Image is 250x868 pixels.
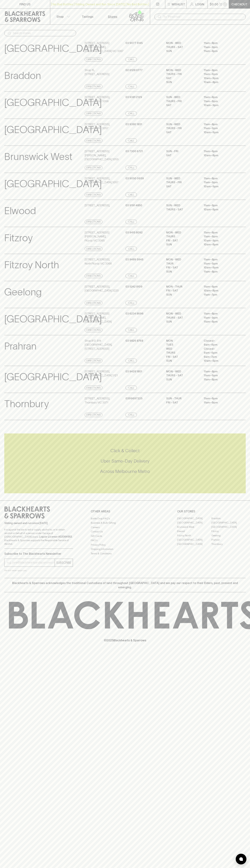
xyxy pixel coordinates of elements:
[125,339,143,343] p: 03 9826 8768
[204,76,236,80] p: 10am – 9pm
[125,328,137,332] a: Call
[204,203,236,208] p: 11am – 8pm
[125,176,144,181] p: 03 9050 0659
[4,370,102,384] p: [GEOGRAPHIC_DATA]
[166,149,198,153] p: SUN - FRI
[172,2,185,6] p: Wishlist
[85,370,118,378] p: [STREET_ADDRESS] , [GEOGRAPHIC_DATA] 3121
[166,41,198,45] p: MON - WED
[166,153,198,158] p: SAT
[39,535,72,538] strong: Liquor License #32064953
[85,149,125,161] p: [STREET_ADDRESS][PERSON_NAME] , [GEOGRAPHIC_DATA] 3055
[204,122,236,126] p: 11am – 8pm
[91,521,159,525] a: Business & Bulk Gifting
[91,547,159,551] a: Shipping Information
[125,285,142,289] p: 03 5242 8109
[166,180,198,184] p: THURS - FRI
[85,193,102,197] a: Directions
[163,14,243,20] input: Try "Pinot noir"
[166,355,198,359] p: FRI - SAT
[125,301,137,305] a: Call
[7,560,55,565] input: e.g. jane@blackheartsandsparrows.com.au
[85,231,125,243] p: [STREET_ADDRESS][PERSON_NAME] , Fitzroy VIC 3065
[85,57,102,62] a: Directions
[204,231,236,235] p: 11am – 8pm
[204,378,236,382] p: 11am – 8pm
[204,258,236,262] p: 11am – 8pm
[204,176,236,181] p: 11am – 8pm
[166,76,198,80] p: SAT
[85,111,102,116] a: Directions
[204,130,236,134] p: 10am – 9pm
[82,14,93,19] p: Tastings
[211,529,246,533] a: Fitzroy
[204,396,236,401] p: 11am – 8pm
[211,516,246,521] a: Braddon
[166,243,198,247] p: SUN
[166,351,198,355] p: THURS
[4,149,72,164] p: Brunswick West
[204,401,236,405] p: 11am – 9pm
[177,516,211,521] a: [GEOGRAPHIC_DATA]
[125,84,137,89] a: Call
[75,9,100,24] a: Tastings
[85,176,118,184] p: [STREET_ADDRESS] , [GEOGRAPHIC_DATA] 3057
[204,235,236,239] p: 11am – 9pm
[85,285,119,293] p: [STREET_ADDRESS] , [GEOGRAPHIC_DATA] 3220
[177,525,211,529] a: Brunswick West
[204,347,236,351] p: Closed –
[85,396,110,405] p: [STREET_ADDRESS] , Thornbury VIC 3071
[125,247,137,251] a: Call
[91,543,159,547] a: Privacy Policy
[4,285,42,300] p: Geelong
[91,516,159,521] a: Bottle Drop FAQ's
[166,231,198,235] p: MON - WED
[100,9,125,24] a: Stores
[166,130,198,134] p: SAT
[85,386,102,390] a: Directions
[166,396,198,401] p: Sun - Thur
[177,529,211,533] a: Elwood
[125,231,143,235] p: 03 9415 8092
[85,166,102,170] a: Directions
[4,339,36,354] p: Prahran
[4,176,102,191] p: [GEOGRAPHIC_DATA]
[125,370,142,374] p: 03 9428 1801
[85,312,125,324] p: [STREET_ADDRESS][PERSON_NAME] , [GEOGRAPHIC_DATA]
[125,386,137,390] a: Call
[4,68,41,83] p: Braddon
[91,525,159,529] a: Careers
[210,2,218,6] p: $0.00
[125,138,137,143] a: Call
[239,857,243,861] img: bubble-icon
[125,41,143,45] p: 03 9077 5145
[204,103,236,107] p: 10am – 9pm
[85,247,102,251] a: Directions
[4,458,246,464] h5: Uber Same-Day Delivery
[204,208,236,212] p: 10am – 8pm
[85,301,102,305] a: Directions
[125,149,143,153] p: 03 7300 6721
[166,45,198,49] p: THURS - SAT
[177,533,211,538] a: Fitzroy North
[166,293,198,297] p: SUN
[85,122,110,130] p: [STREET_ADDRESS] , Brunswick VIC 3057
[166,347,198,351] p: WED
[204,243,236,247] p: 10am – 8pm
[91,530,159,534] a: Contact Us
[85,359,102,363] a: Directions
[166,370,198,374] p: MON - WED
[4,95,102,110] p: [GEOGRAPHIC_DATA]
[125,274,137,278] a: Call
[166,378,198,382] p: SUN
[125,122,142,126] p: 03 9380 1831
[204,68,236,72] p: 11am – 8pm
[204,289,236,293] p: 10am – 8pm
[4,312,102,326] p: [GEOGRAPHIC_DATA]
[166,184,198,189] p: SAT
[204,45,236,49] p: 11am – 9pm
[4,569,73,572] p: We will never spam you
[91,534,159,538] a: Gift Cards
[204,316,236,320] p: 11am – 9pm
[204,153,236,158] p: 10am – 8pm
